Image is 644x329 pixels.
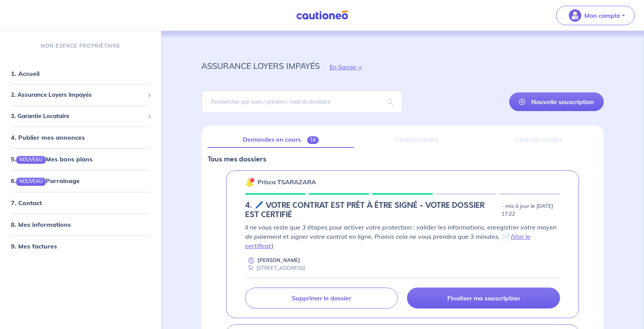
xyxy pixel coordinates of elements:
a: 7. Contact [11,199,42,207]
div: 9. Mes factures [3,238,158,254]
div: 6.NOUVEAUParrainage [3,173,158,188]
a: Supprimer le dossier [245,288,398,308]
div: 1. Accueil [3,66,158,81]
div: 3. Garantie Locataire [3,109,158,124]
p: Supprimer le dossier [292,294,351,302]
img: 🔔 [245,178,254,187]
div: 4. Publier mes annonces [3,130,158,145]
span: 2. Assurance Loyers Impayés [11,91,144,99]
button: illu_account_valid_menu.svgMon compte [556,6,635,25]
a: Finaliser ma souscription [407,288,560,308]
p: Finaliser ma souscription [447,294,520,302]
span: search [378,91,402,113]
a: Nouvelle souscription [509,93,604,111]
div: 2. Assurance Loyers Impayés [3,87,158,103]
img: Cautioneo [293,10,351,20]
a: 9. Mes factures [11,242,57,250]
div: 7. Contact [3,195,158,211]
button: En Savoir + [320,56,372,78]
div: [STREET_ADDRESS] [245,264,305,272]
input: Rechercher par nom / prénom / mail du locataire [201,91,403,113]
p: Prisca TSARAZARA [258,177,316,187]
a: 5.NOUVEAUMes bons plans [11,155,93,163]
p: Il ne vous reste que 3 étapes pour activer votre protection : valider les informations, enregistr... [245,223,560,250]
div: 5.NOUVEAUMes bons plans [3,151,158,167]
div: state: CONTRACT-INFO-IN-PROGRESS, Context: MORE-THAN-6-MONTHS,CHOOSE-CERTIFICATE,ALONE,LESSOR-DOC... [245,201,560,219]
a: 1. Accueil [11,70,39,77]
p: [PERSON_NAME] [258,257,300,264]
a: 4. Publier mes annonces [11,134,85,141]
h5: 4. 🖊️ VOTRE CONTRAT EST PRÊT À ÊTRE SIGNÉ - VOTRE DOSSIER EST CERTIFIÉ [245,201,498,219]
p: - mis à jour le [DATE] 17:22 [501,202,560,218]
p: MON ESPACE PROPRIÉTAIRE [41,42,120,50]
div: 8. Mes informations [3,217,158,232]
p: assurance loyers impayés [201,59,320,73]
a: Demandes en cours14 [208,132,354,148]
span: 3. Garantie Locataire [11,112,144,121]
a: 6.NOUVEAUParrainage [11,177,80,185]
img: illu_account_valid_menu.svg [569,9,581,22]
span: 14 [307,136,319,144]
p: Mon compte [584,11,620,20]
a: 8. Mes informations [11,221,71,228]
p: Tous mes dossiers [208,154,598,164]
